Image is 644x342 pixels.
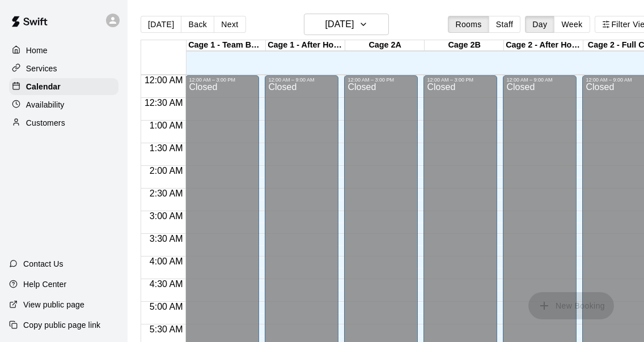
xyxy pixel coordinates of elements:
[268,77,317,83] div: 12:00 AM – 9:00 AM
[325,16,354,32] h6: [DATE]
[23,299,84,310] p: View public page
[187,40,266,51] div: Cage 1 - Team Booking
[142,75,186,85] span: 12:00 AM
[554,16,590,33] button: Week
[26,45,48,56] p: Home
[586,77,634,83] div: 12:00 AM – 9:00 AM
[525,16,554,33] button: Day
[147,302,186,311] span: 5:00 AM
[9,114,118,131] a: Customers
[304,14,389,35] button: [DATE]
[9,96,118,113] a: Availability
[147,211,186,221] span: 3:00 AM
[23,279,66,290] p: Help Center
[26,81,61,92] p: Calendar
[147,279,186,289] span: 4:30 AM
[142,98,186,108] span: 12:30 AM
[147,256,186,266] span: 4:00 AM
[26,63,57,74] p: Services
[9,42,118,59] a: Home
[181,16,214,33] button: Back
[23,258,63,270] p: Contact Us
[427,77,476,83] div: 12:00 AM – 3:00 PM
[506,77,555,83] div: 12:00 AM – 9:00 AM
[266,40,345,51] div: Cage 1 - After Hours - Lessons Only
[504,40,583,51] div: Cage 2 - After Hours - Lessons Only
[147,234,186,243] span: 3:30 AM
[141,16,181,33] button: [DATE]
[348,77,397,83] div: 12:00 AM – 3:00 PM
[9,60,118,77] a: Services
[23,319,100,331] p: Copy public page link
[147,189,186,198] span: 2:30 AM
[26,117,65,129] p: Customers
[147,166,186,176] span: 2:00 AM
[448,16,489,33] button: Rooms
[147,121,186,130] span: 1:00 AM
[528,300,614,310] span: You don't have the permission to add bookings
[147,324,186,334] span: 5:30 AM
[9,78,118,95] a: Calendar
[26,99,65,110] p: Availability
[489,16,521,33] button: Staff
[147,143,186,153] span: 1:30 AM
[345,40,425,51] div: Cage 2A
[425,40,504,51] div: Cage 2B
[214,16,245,33] button: Next
[189,77,238,83] div: 12:00 AM – 3:00 PM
